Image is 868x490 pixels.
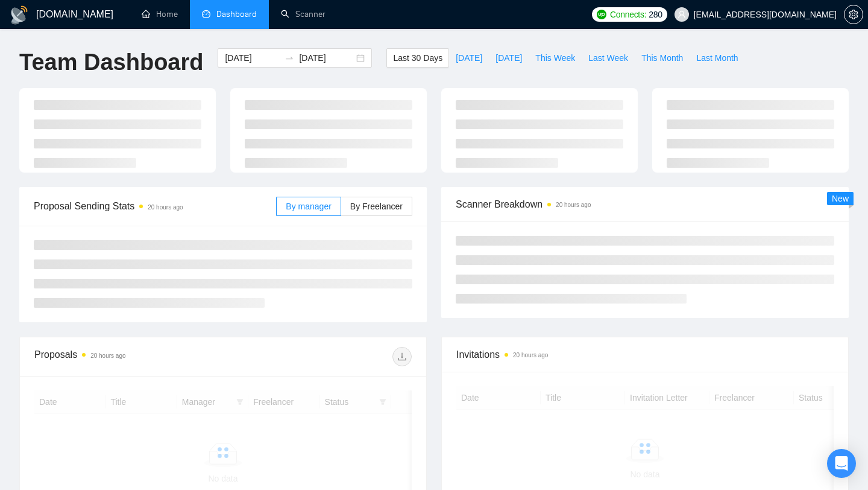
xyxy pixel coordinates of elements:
[456,51,482,65] span: [DATE]
[148,204,183,211] time: 20 hours ago
[529,48,582,68] button: This Week
[641,51,683,65] span: This Month
[225,51,280,65] input: Start date
[34,347,223,366] div: Proposals
[582,48,635,68] button: Last Week
[535,51,575,65] span: This Week
[456,197,834,212] span: Scanner Breakdown
[597,10,606,19] img: upwork-logo.png
[635,48,690,68] button: This Month
[19,48,203,77] h1: Team Dashboard
[690,48,744,68] button: Last Month
[393,51,442,65] span: Last 30 Days
[513,352,548,358] time: 20 hours ago
[449,48,489,68] button: [DATE]
[678,10,686,19] span: user
[34,199,276,214] span: Proposal Sending Stats
[350,202,403,211] span: By Freelancer
[832,194,849,203] span: New
[489,48,529,68] button: [DATE]
[610,8,646,21] span: Connects:
[456,347,834,362] span: Invitations
[588,51,628,65] span: Last Week
[142,9,178,19] a: homeHome
[202,10,210,18] span: dashboard
[10,5,29,25] img: logo
[649,8,662,21] span: 280
[286,202,331,211] span: By manager
[90,352,125,359] time: 20 hours ago
[827,449,856,478] div: Open Intercom Messenger
[216,9,257,19] span: Dashboard
[844,10,863,19] a: setting
[386,48,449,68] button: Last 30 Days
[285,53,294,63] span: swap-right
[299,51,354,65] input: End date
[281,9,325,19] a: searchScanner
[556,202,591,208] time: 20 hours ago
[844,5,863,24] button: setting
[285,53,294,63] span: to
[696,51,738,65] span: Last Month
[844,10,863,19] span: setting
[495,51,522,65] span: [DATE]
